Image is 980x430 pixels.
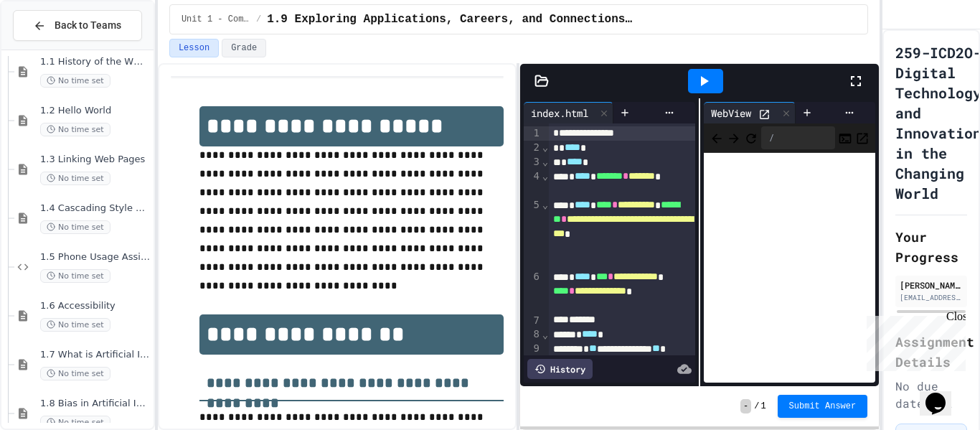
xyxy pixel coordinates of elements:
span: 1.6 Accessibility [40,300,151,312]
span: 1.8 Bias in Artificial Intelligence [40,398,151,410]
div: WebView [704,102,796,123]
div: 8 [524,327,542,342]
div: 5 [524,198,542,270]
h2: Assignment Details [895,332,967,372]
span: - [740,399,751,413]
span: Fold line [542,156,549,167]
span: No time set [40,318,110,332]
span: No time set [40,367,110,380]
span: 1 [760,401,765,412]
div: History [527,359,593,379]
button: Lesson [169,39,219,57]
span: Back [710,128,724,146]
span: No time set [40,269,110,283]
button: Refresh [744,129,758,146]
iframe: chat widget [861,310,966,371]
span: No time set [40,416,110,429]
div: index.html [524,102,613,123]
span: Fold line [542,170,549,182]
span: Forward [727,128,741,146]
span: No time set [40,74,110,88]
iframe: Web Preview [704,153,875,383]
span: 1.9 Exploring Applications, Careers, and Connections in the Digital World [267,11,634,28]
div: [EMAIL_ADDRESS][DOMAIN_NAME] [900,292,963,303]
div: 6 [524,270,542,313]
span: Unit 1 - Computational Thinking and Making Connections [182,14,250,25]
span: 1.7 What is Artificial Intelligence (AI) [40,349,151,361]
div: No due date set [895,378,967,412]
button: Grade [222,39,266,57]
div: 3 [524,155,542,169]
span: 1.3 Linking Web Pages [40,154,151,166]
div: [PERSON_NAME] [900,279,963,291]
div: 9 [524,342,542,370]
div: Chat with us now!Close [6,6,99,91]
span: / [754,401,759,412]
button: Console [838,129,852,146]
div: 1 [524,126,542,141]
div: WebView [704,106,758,121]
button: Submit Answer [778,395,868,418]
span: 1.2 Hello World [40,105,151,117]
div: / [761,126,835,149]
span: 1.5 Phone Usage Assignment [40,251,151,263]
iframe: chat widget [920,373,966,416]
div: 4 [524,169,542,198]
span: No time set [40,123,110,136]
span: No time set [40,172,110,185]
span: No time set [40,220,110,234]
div: index.html [524,106,595,121]
span: 1.4 Cascading Style Sheets [40,202,151,215]
button: Open in new tab [855,129,870,146]
div: 2 [524,141,542,155]
span: Fold line [542,141,549,153]
button: Back to Teams [13,10,142,41]
span: Back to Teams [55,18,121,33]
span: 1.1 History of the WWW [40,56,151,68]
h2: Your Progress [895,227,967,267]
div: 7 [524,314,542,328]
span: / [256,14,261,25]
span: Submit Answer [789,401,857,412]
span: Fold line [542,329,549,340]
span: Fold line [542,199,549,210]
